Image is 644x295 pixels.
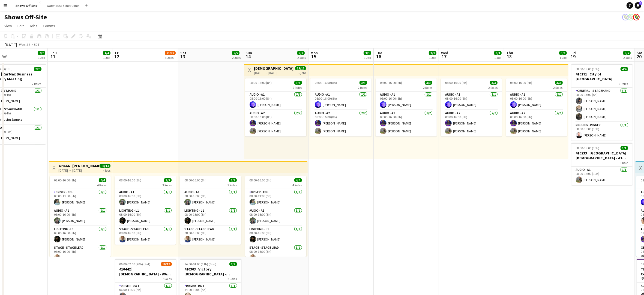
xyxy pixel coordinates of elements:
a: Comms [41,22,57,29]
app-user-avatar: Labor Coordinator [628,14,634,20]
span: Week 37 [18,42,32,47]
span: Edit [17,23,24,28]
h1: Shows Off-Site [4,13,47,21]
div: EDT [34,42,40,47]
span: Jobs [29,23,37,28]
app-user-avatar: Labor Coordinator [622,14,629,20]
span: View [4,23,12,28]
div: [DATE] [4,42,17,47]
span: Comms [43,23,55,28]
a: View [2,22,14,29]
a: Jobs [27,22,40,29]
button: Warehouse Scheduling [42,0,83,11]
span: 2 [639,1,642,5]
a: 2 [635,2,641,9]
app-user-avatar: Labor Coordinator [633,14,640,20]
button: Shows Off-Site [11,0,42,11]
a: Edit [15,22,26,29]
